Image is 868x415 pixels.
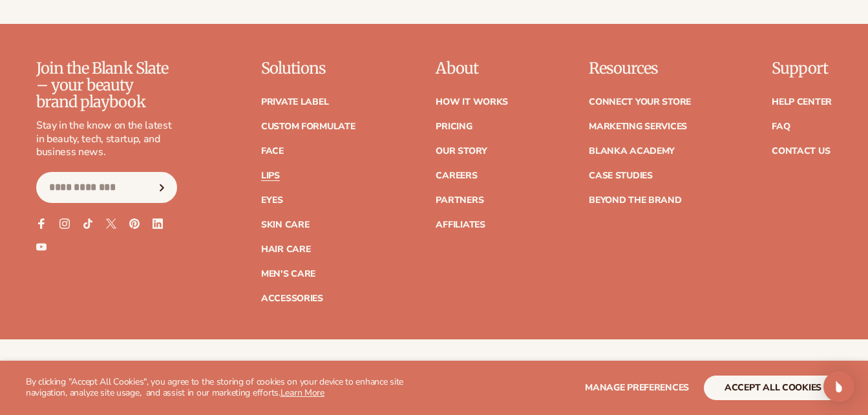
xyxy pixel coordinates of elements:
[281,387,324,399] a: Learn More
[823,371,854,402] div: Open Intercom Messenger
[261,122,355,131] a: Custom formulate
[589,196,682,205] a: Beyond the brand
[261,147,284,156] a: Face
[589,171,653,180] a: Case Studies
[772,60,832,77] p: Support
[261,171,280,180] a: Lips
[704,376,842,400] button: accept all cookies
[772,98,832,107] a: Help Center
[261,220,309,229] a: Skin Care
[261,245,310,254] a: Hair Care
[589,122,687,131] a: Marketing services
[585,381,689,394] span: Manage preferences
[26,377,427,399] p: By clicking "Accept All Cookies", you agree to the storing of cookies on your device to enhance s...
[261,294,323,303] a: Accessories
[772,147,830,156] a: Contact Us
[148,172,176,203] button: Subscribe
[436,220,485,229] a: Affiliates
[261,196,283,205] a: Eyes
[772,122,790,131] a: FAQ
[436,147,487,156] a: Our Story
[261,270,315,279] a: Men's Care
[261,98,328,107] a: Private label
[589,98,691,107] a: Connect your store
[436,122,472,131] a: Pricing
[585,376,689,400] button: Manage preferences
[589,147,675,156] a: Blanka Academy
[436,98,508,107] a: How It Works
[36,119,177,159] p: Stay in the know on the latest in beauty, tech, startup, and business news.
[436,171,477,180] a: Careers
[436,196,483,205] a: Partners
[589,60,691,77] p: Resources
[261,60,355,77] p: Solutions
[436,60,508,77] p: About
[36,60,177,111] p: Join the Blank Slate – your beauty brand playbook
